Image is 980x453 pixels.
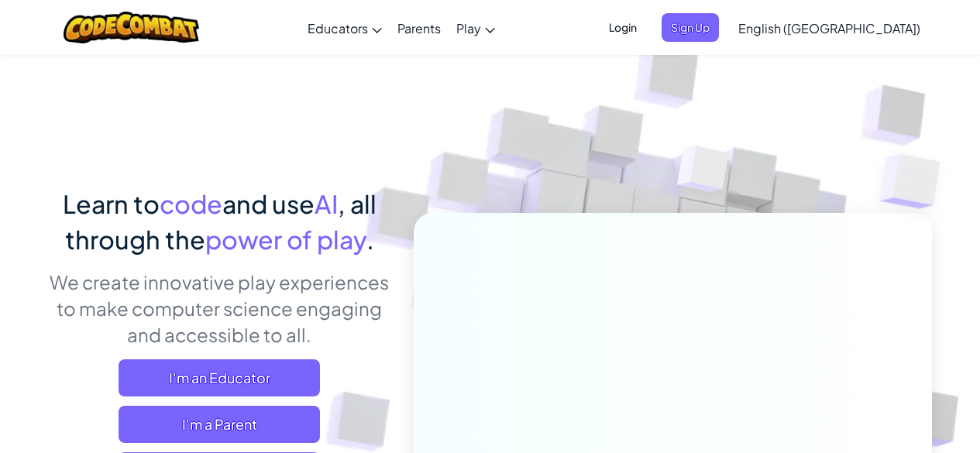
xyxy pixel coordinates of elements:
[600,13,646,42] button: Login
[738,20,920,36] span: English ([GEOGRAPHIC_DATA])
[49,269,390,348] p: We create innovative play experiences to make computer science engaging and accessible to all.
[119,359,320,396] a: I'm an Educator
[390,7,449,49] a: Parents
[731,7,928,49] a: English ([GEOGRAPHIC_DATA])
[315,188,338,219] span: AI
[300,7,390,49] a: Educators
[119,406,320,443] a: I'm a Parent
[308,20,368,36] span: Educators
[222,188,315,219] span: and use
[366,224,374,255] span: .
[456,20,481,36] span: Play
[449,7,503,49] a: Play
[205,224,366,255] span: power of play
[64,12,199,43] img: CodeCombat logo
[648,115,759,231] img: Overlap cubes
[63,188,160,219] span: Learn to
[662,13,719,42] button: Sign Up
[160,188,222,219] span: code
